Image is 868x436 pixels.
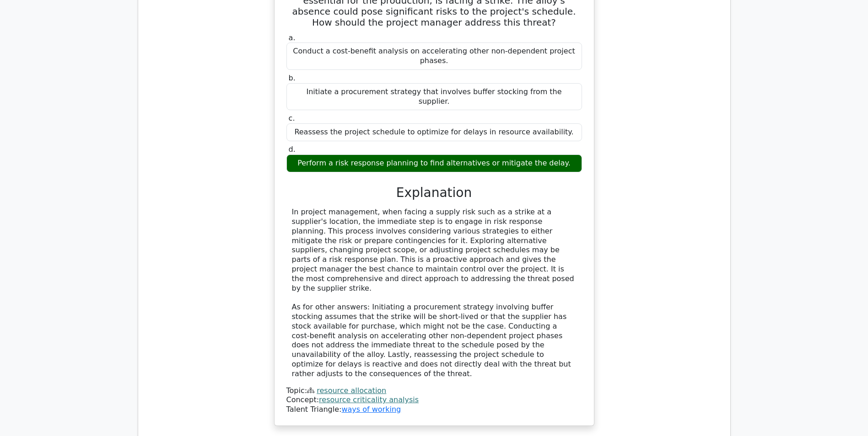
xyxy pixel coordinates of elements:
div: Conduct a cost-benefit analysis on accelerating other non-dependent project phases. [286,43,582,70]
div: In project management, when facing a supply risk such as a strike at a supplier's location, the i... [292,207,577,378]
div: Talent Triangle: [286,386,582,415]
span: c. [289,114,295,122]
div: Perform a risk response planning to find alternatives or mitigate the delay. [286,154,582,172]
span: b. [289,74,296,82]
a: ways of working [341,405,401,414]
a: resource allocation [317,386,386,395]
div: Reassess the project schedule to optimize for delays in resource availability. [286,123,582,141]
span: a. [289,33,296,42]
div: Topic: [286,386,582,396]
span: d. [289,145,296,154]
a: resource criticality analysis [319,395,419,404]
div: Initiate a procurement strategy that involves buffer stocking from the supplier. [286,83,582,111]
div: Concept: [286,395,582,405]
h3: Explanation [292,185,577,201]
